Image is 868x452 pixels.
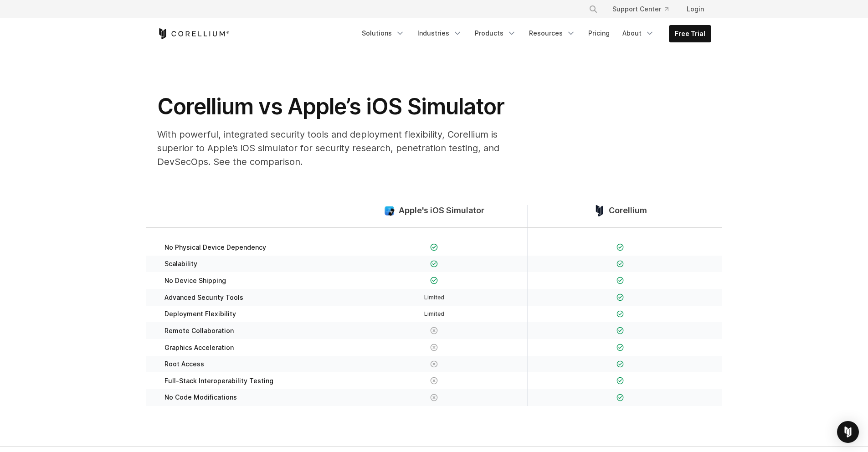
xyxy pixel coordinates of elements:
span: Limited [424,310,444,317]
h1: Corellium vs Apple’s iOS Simulator [157,93,522,120]
span: Deployment Flexibility [164,310,236,318]
a: Products [469,25,522,41]
span: Corellium [609,205,647,216]
a: Free Trial [669,26,711,42]
img: Checkmark [616,344,624,351]
a: Resources [524,25,581,41]
span: Remote Collaboration [164,327,234,335]
img: Checkmark [430,260,438,268]
span: No Code Modifications [164,393,237,401]
span: Root Access [164,360,204,368]
img: Checkmark [616,260,624,268]
img: Checkmark [430,243,438,251]
img: X [430,360,438,368]
img: Checkmark [616,293,624,301]
span: No Device Shipping [164,277,226,285]
a: Industries [412,25,467,41]
a: Login [679,1,711,17]
a: Corellium Home [157,28,230,39]
img: Checkmark [616,377,624,385]
img: X [430,344,438,351]
img: Checkmark [616,310,624,318]
img: X [430,394,438,401]
a: Support Center [605,1,676,17]
img: Checkmark [616,394,624,401]
span: Advanced Security Tools [164,293,243,302]
div: Navigation Menu [578,1,711,17]
div: Navigation Menu [356,25,711,42]
img: Checkmark [616,360,624,368]
img: Checkmark [616,243,624,251]
img: Checkmark [616,277,624,284]
img: X [430,377,438,385]
a: About [617,25,660,41]
span: Full-Stack Interoperability Testing [164,377,273,385]
a: Pricing [583,25,615,41]
img: X [430,327,438,334]
span: Scalability [164,260,197,268]
button: Search [585,1,601,17]
span: Apple's iOS Simulator [399,205,484,216]
div: Open Intercom Messenger [837,421,859,443]
span: Graphics Acceleration [164,344,234,352]
a: Solutions [356,25,410,41]
p: With powerful, integrated security tools and deployment flexibility, Corellium is superior to App... [157,128,522,169]
span: Limited [424,294,444,301]
img: Checkmark [430,277,438,284]
span: No Physical Device Dependency [164,243,266,252]
img: compare_ios-simulator--large [384,205,395,216]
img: Checkmark [616,327,624,334]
